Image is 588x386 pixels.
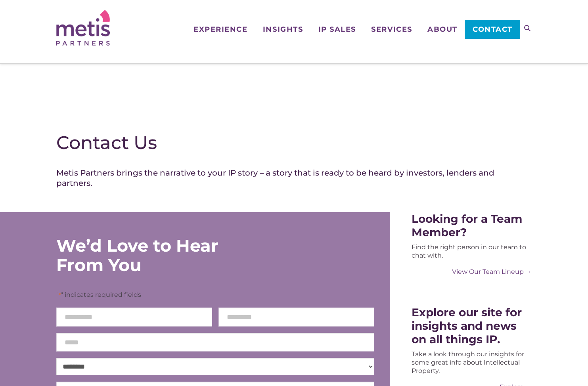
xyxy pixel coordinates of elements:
span: Experience [193,26,247,33]
img: Metis Partners [56,10,110,46]
span: Insights [263,26,303,33]
div: Take a look through our insights for some great info about Intellectual Property. [412,350,532,375]
span: About [427,26,458,33]
h4: Metis Partners brings the narrative to your IP story – a story that is ready to be heard by inves... [56,168,532,188]
a: View Our Team Lineup → [412,268,532,276]
span: Contact [473,26,513,33]
span: Services [371,26,412,33]
div: Explore our site for insights and news on all things IP. [412,306,532,346]
div: Find the right person in our team to chat with. [412,243,532,260]
h1: Contact Us [56,132,532,154]
span: IP Sales [318,26,356,33]
div: We’d Love to Hear From You [56,236,266,275]
a: Contact [465,20,520,39]
div: Looking for a Team Member? [412,212,532,239]
p: " " indicates required fields [56,290,374,299]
